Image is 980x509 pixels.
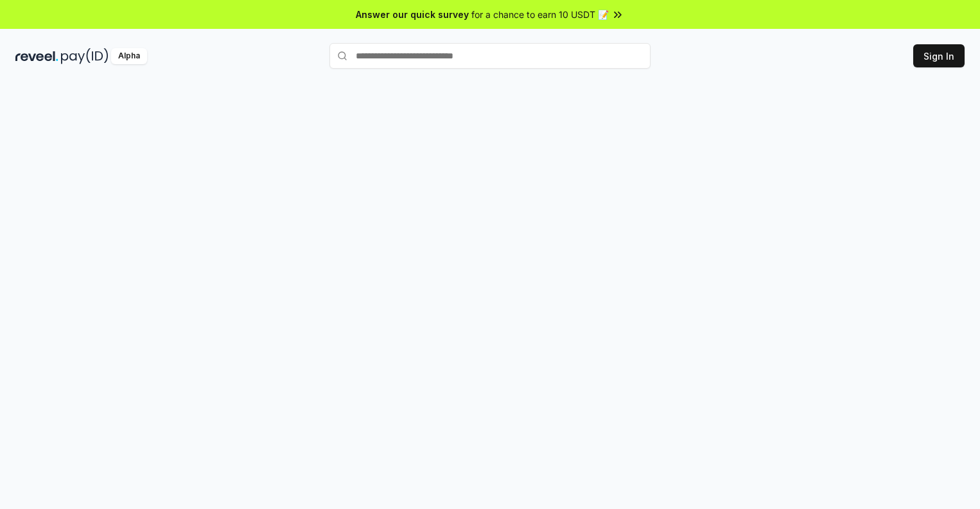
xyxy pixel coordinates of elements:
[111,48,147,64] div: Alpha
[61,48,109,64] img: pay_id
[471,8,609,21] span: for a chance to earn 10 USDT 📝
[356,8,469,21] span: Answer our quick survey
[913,44,965,67] button: Sign In
[15,48,58,64] img: reveel_dark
